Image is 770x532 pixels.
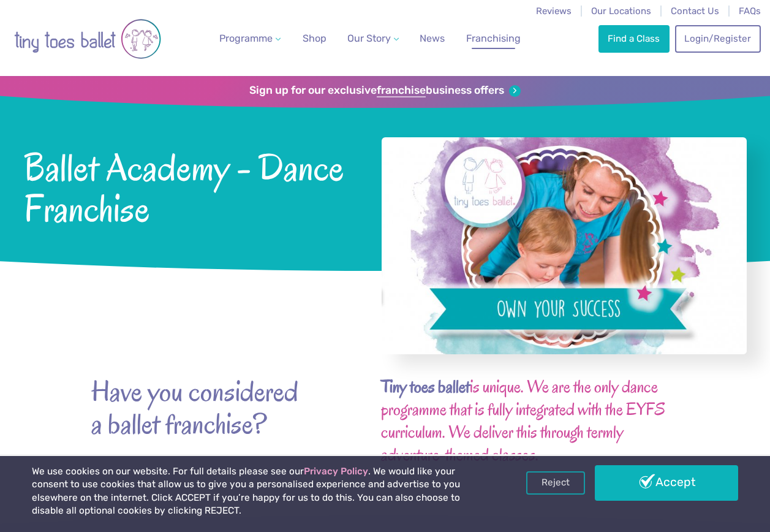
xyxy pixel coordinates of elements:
[249,84,521,97] a: Sign up for our exclusivefranchisebusiness offers
[303,32,326,44] span: Shop
[461,26,526,51] a: Franchising
[214,26,285,51] a: Programme
[347,32,391,44] span: Our Story
[598,25,670,52] a: Find a Class
[14,8,161,70] img: tiny toes ballet
[536,6,572,17] a: Reviews
[381,375,470,398] b: Tiny toes ballet
[342,26,404,51] a: Our Story
[526,471,585,495] a: Reject
[304,466,368,477] a: Privacy Policy
[377,84,426,97] strong: franchise
[466,32,521,44] span: Franchising
[32,465,491,518] p: We use cookies on our website. For full details please see our . We would like your consent to us...
[381,376,679,466] h3: is unique. We are the only dance programme that is fully integrated with the EYFS curriculum. We ...
[420,32,445,44] span: News
[591,6,651,17] a: Our Locations
[671,6,719,17] a: Contact Us
[24,143,349,229] span: Ballet Academy - Dance Franchise
[675,25,761,52] a: Login/Register
[219,32,273,44] span: Programme
[91,376,312,441] strong: Have you considered a ballet franchise?
[298,26,331,51] a: Shop
[381,378,470,397] a: Tiny toes ballet
[415,26,450,51] a: News
[595,465,738,501] a: Accept
[739,6,761,17] a: FAQs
